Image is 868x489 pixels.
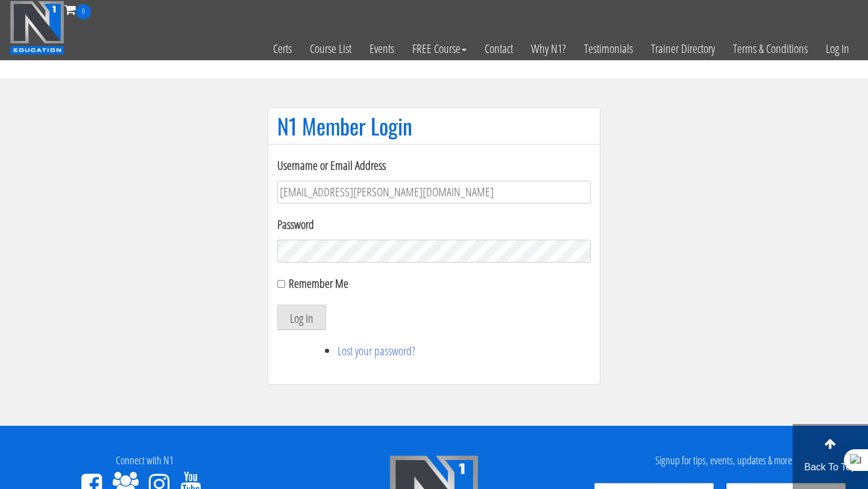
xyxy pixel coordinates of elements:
[76,4,91,19] span: 0
[724,19,817,78] a: Terms & Conditions
[277,305,326,330] button: Log In
[817,19,858,78] a: Log In
[476,19,522,78] a: Contact
[264,19,301,78] a: Certs
[360,19,403,78] a: Events
[277,216,591,234] label: Password
[338,343,415,359] a: Lost your password?
[642,19,724,78] a: Trainer Directory
[403,19,476,78] a: FREE Course
[522,19,575,78] a: Why N1?
[277,114,591,138] h1: N1 Member Login
[10,1,64,55] img: n1-education
[588,455,859,467] h4: Signup for tips, events, updates & more
[277,157,591,175] label: Username or Email Address
[289,275,348,291] label: Remember Me
[575,19,642,78] a: Testimonials
[9,455,280,467] h4: Connect with N1
[301,19,360,78] a: Course List
[64,1,91,17] a: 0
